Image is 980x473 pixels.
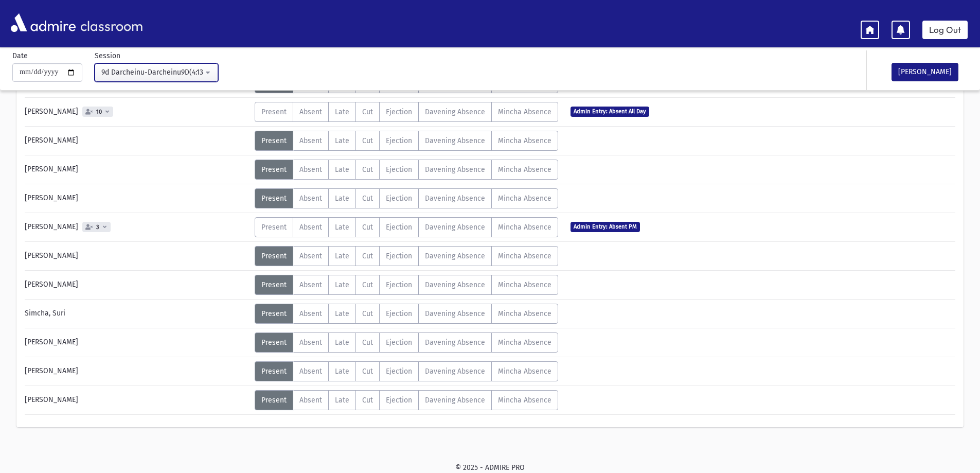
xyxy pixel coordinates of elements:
[94,224,101,231] span: 3
[498,252,551,260] span: Mincha Absence
[335,396,349,405] span: Late
[255,131,558,151] div: AttTypes
[20,390,255,410] div: [PERSON_NAME]
[78,9,143,37] span: classroom
[386,194,412,203] span: Ejection
[425,165,485,174] span: Davening Absence
[425,194,485,203] span: Davening Absence
[386,165,412,174] span: Ejection
[16,462,964,473] div: © 2025 - ADMIRE PRO
[362,223,373,232] span: Cut
[261,223,287,232] span: Present
[335,194,349,203] span: Late
[255,102,558,122] div: AttTypes
[498,194,551,203] span: Mincha Absence
[20,304,255,324] div: Simcha, Suri
[335,281,349,289] span: Late
[94,109,104,115] span: 10
[20,246,255,266] div: [PERSON_NAME]
[261,165,287,174] span: Present
[20,361,255,381] div: [PERSON_NAME]
[386,396,412,405] span: Ejection
[362,194,373,203] span: Cut
[261,281,287,289] span: Present
[299,165,322,174] span: Absent
[425,136,485,145] span: Davening Absence
[12,50,28,61] label: Date
[362,367,373,376] span: Cut
[299,396,322,405] span: Absent
[362,252,373,260] span: Cut
[335,338,349,347] span: Late
[498,367,551,376] span: Mincha Absence
[362,165,373,174] span: Cut
[498,338,551,347] span: Mincha Absence
[386,223,412,232] span: Ejection
[261,136,287,145] span: Present
[362,281,373,289] span: Cut
[425,281,485,289] span: Davening Absence
[386,367,412,376] span: Ejection
[95,63,218,82] button: 9d Darcheinu-Darcheinu9D(4:13PM-4:55PM)
[498,136,551,145] span: Mincha Absence
[335,136,349,145] span: Late
[299,108,322,116] span: Absent
[255,390,558,410] div: AttTypes
[101,67,203,78] div: 9d Darcheinu-Darcheinu9D(4:13PM-4:55PM)
[425,338,485,347] span: Davening Absence
[571,222,640,232] span: Admin Entry: Absent PM
[261,338,287,347] span: Present
[362,309,373,318] span: Cut
[261,309,287,318] span: Present
[299,309,322,318] span: Absent
[255,275,558,295] div: AttTypes
[335,367,349,376] span: Late
[299,223,322,232] span: Absent
[20,131,255,151] div: [PERSON_NAME]
[261,367,287,376] span: Present
[386,281,412,289] span: Ejection
[425,396,485,405] span: Davening Absence
[362,108,373,116] span: Cut
[95,50,120,61] label: Session
[255,188,558,208] div: AttTypes
[299,136,322,145] span: Absent
[20,188,255,208] div: [PERSON_NAME]
[20,332,255,353] div: [PERSON_NAME]
[20,275,255,295] div: [PERSON_NAME]
[335,108,349,116] span: Late
[261,194,287,203] span: Present
[386,108,412,116] span: Ejection
[386,136,412,145] span: Ejection
[261,108,287,116] span: Present
[255,160,558,180] div: AttTypes
[20,102,255,122] div: [PERSON_NAME]
[498,281,551,289] span: Mincha Absence
[335,252,349,260] span: Late
[498,396,551,405] span: Mincha Absence
[498,108,551,116] span: Mincha Absence
[386,309,412,318] span: Ejection
[386,338,412,347] span: Ejection
[498,223,551,232] span: Mincha Absence
[425,108,485,116] span: Davening Absence
[299,367,322,376] span: Absent
[892,63,958,81] button: [PERSON_NAME]
[425,252,485,260] span: Davening Absence
[362,396,373,405] span: Cut
[335,309,349,318] span: Late
[299,281,322,289] span: Absent
[299,194,322,203] span: Absent
[8,11,78,34] img: AdmirePro
[386,252,412,260] span: Ejection
[299,252,322,260] span: Absent
[498,309,551,318] span: Mincha Absence
[255,304,558,324] div: AttTypes
[922,21,968,39] a: Log Out
[362,136,373,145] span: Cut
[20,217,255,237] div: [PERSON_NAME]
[335,223,349,232] span: Late
[261,252,287,260] span: Present
[20,160,255,180] div: [PERSON_NAME]
[425,367,485,376] span: Davening Absence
